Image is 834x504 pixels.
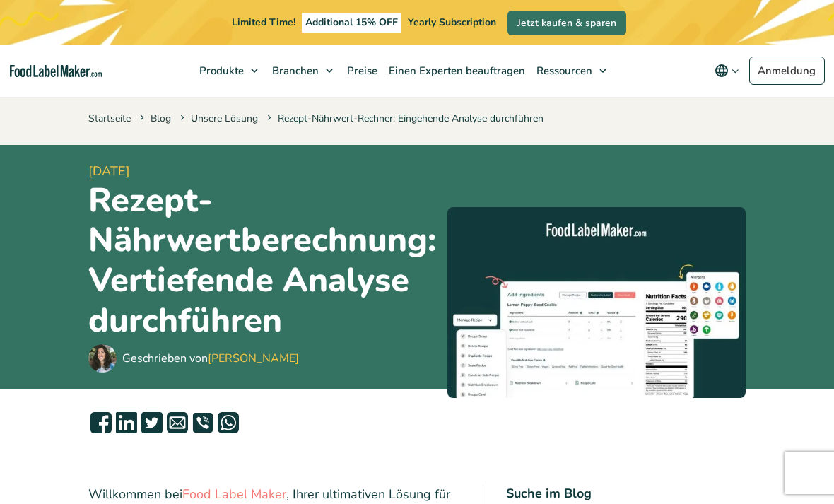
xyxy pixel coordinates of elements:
[506,484,746,503] h4: Suche im Blog
[151,112,171,125] a: Blog
[302,13,401,33] span: Additional 15% OFF
[343,64,379,78] span: Preise
[340,45,382,96] a: Preise
[507,11,626,35] a: Jetzt kaufen & sparen
[208,351,299,366] a: [PERSON_NAME]
[232,16,295,29] span: Limited Time!
[195,64,245,78] span: Produkte
[122,350,299,367] div: Geschrieben von
[88,181,436,341] h1: Rezept-Nährwertberechnung: Vertiefende Analyse durchführen
[384,64,527,78] span: Einen Experten beauftragen
[192,45,265,96] a: Produkte
[268,64,320,78] span: Branchen
[749,57,825,85] a: Anmeldung
[265,45,340,96] a: Branchen
[88,162,436,181] span: [DATE]
[264,112,544,125] span: Rezept-Nährwert-Rechner: Eingehende Analyse durchführen
[408,16,496,29] span: Yearly Subscription
[191,112,258,125] a: Unsere Lösung
[529,45,613,96] a: Ressourcen
[182,486,286,503] a: Food Label Maker
[88,344,117,373] img: Maria Abi Hanna - Lebensmittel-Etikettenmacherin
[88,112,131,125] a: Startseite
[382,45,529,96] a: Einen Experten beauftragen
[532,64,594,78] span: Ressourcen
